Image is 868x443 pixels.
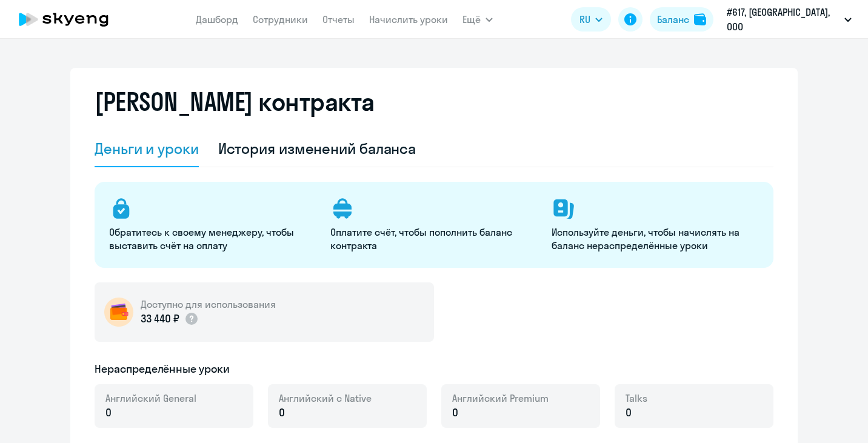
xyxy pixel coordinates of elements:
[452,405,458,421] span: 0
[462,7,493,32] button: Ещё
[721,5,858,34] button: #617, [GEOGRAPHIC_DATA], ООО
[141,311,199,327] p: 33 440 ₽
[95,361,230,377] h5: Нераспределённые уроки
[105,405,112,421] span: 0
[279,405,285,421] span: 0
[626,405,632,421] span: 0
[552,225,758,252] p: Используйте деньги, чтобы начислять на баланс нераспределённые уроки
[95,139,199,158] div: Деньги и уроки
[104,298,133,327] img: wallet-circle.png
[218,139,416,158] div: История изменений баланса
[579,12,590,27] span: RU
[571,7,611,32] button: RU
[322,13,355,25] a: Отчеты
[462,12,481,27] span: Ещё
[105,391,196,405] span: Английский General
[279,391,372,405] span: Английский с Native
[452,391,549,405] span: Английский Premium
[626,391,647,405] span: Talks
[253,13,308,25] a: Сотрудники
[196,13,238,25] a: Дашборд
[330,225,537,252] p: Оплатите счёт, чтобы пополнить баланс контракта
[694,13,706,25] img: balance
[95,87,375,116] h2: [PERSON_NAME] контракта
[369,13,448,25] a: Начислить уроки
[657,12,689,27] div: Баланс
[141,298,276,311] h5: Доступно для использования
[727,5,840,34] p: #617, [GEOGRAPHIC_DATA], ООО
[109,225,316,252] p: Обратитесь к своему менеджеру, чтобы выставить счёт на оплату
[650,7,713,32] button: Балансbalance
